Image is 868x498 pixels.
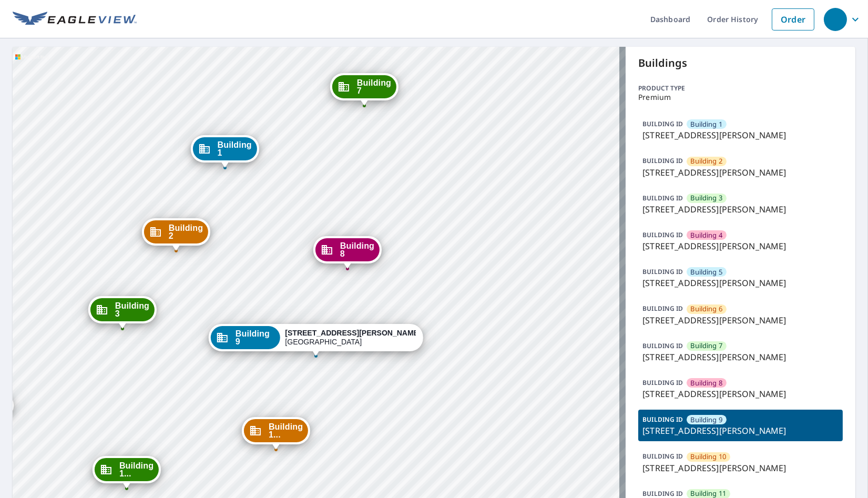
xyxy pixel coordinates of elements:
p: BUILDING ID [642,267,683,276]
p: [STREET_ADDRESS][PERSON_NAME] [642,277,839,289]
p: BUILDING ID [642,489,683,498]
div: Dropped pin, building Building 2, Commercial property, 19199 Jackson Court Elk River, MN 55330 [142,218,210,251]
span: Building 1 [691,119,723,129]
p: BUILDING ID [642,230,683,239]
p: BUILDING ID [642,415,683,424]
span: Building 3 [691,193,723,203]
div: Dropped pin, building Building 9, Commercial property, 19199 Jackson Court Elk River, MN 55330 [209,324,423,357]
p: [STREET_ADDRESS][PERSON_NAME] [642,203,839,216]
div: Dropped pin, building Building 7, Commercial property, 19199 Jackson Court Elk River, MN 55330 [330,73,399,106]
div: [GEOGRAPHIC_DATA] [285,329,416,347]
span: Building 7 [357,79,391,95]
span: Building 4 [691,230,723,240]
span: Building 2 [691,156,723,166]
div: Dropped pin, building Building 11, Commercial property, 19199 Jackson Court Elk River, MN 55330 [93,456,161,489]
span: Building 1... [269,423,303,439]
span: Building 3 [115,302,149,318]
div: Dropped pin, building Building 8, Commercial property, 19199 Jackson Court Elk River, MN 55330 [313,236,382,269]
span: Building 9 [691,415,723,425]
p: BUILDING ID [642,378,683,387]
span: Building 8 [691,378,723,388]
span: Building 6 [691,304,723,314]
img: EV Logo [13,12,137,27]
span: Building 7 [691,341,723,351]
p: BUILDING ID [642,341,683,350]
span: Building 5 [691,267,723,277]
p: BUILDING ID [642,194,683,202]
div: Dropped pin, building Building 3, Commercial property, 19199 Jackson Court Elk River, MN 55330 [88,296,157,329]
span: Building 8 [340,242,374,258]
p: Premium [638,93,843,101]
p: [STREET_ADDRESS][PERSON_NAME] [642,166,839,179]
p: [STREET_ADDRESS][PERSON_NAME] [642,462,839,474]
p: [STREET_ADDRESS][PERSON_NAME] [642,314,839,327]
p: [STREET_ADDRESS][PERSON_NAME] [642,351,839,363]
div: Dropped pin, building Building 1, Commercial property, 19199 Jackson Court Elk River, MN 55330 [191,135,259,168]
p: [STREET_ADDRESS][PERSON_NAME] [642,424,839,437]
p: BUILDING ID [642,452,683,461]
p: BUILDING ID [642,119,683,128]
strong: [STREET_ADDRESS][PERSON_NAME] [285,329,421,337]
p: Buildings [638,55,843,71]
span: Building 2 [169,224,203,240]
p: BUILDING ID [642,304,683,313]
p: [STREET_ADDRESS][PERSON_NAME] [642,240,839,252]
span: Building 1... [119,462,154,477]
p: [STREET_ADDRESS][PERSON_NAME] [642,388,839,400]
p: [STREET_ADDRESS][PERSON_NAME] [642,129,839,141]
span: Building 9 [236,330,275,345]
p: Product type [638,84,843,93]
span: Building 10 [691,452,727,462]
span: Building 1 [218,141,252,157]
p: BUILDING ID [642,156,683,165]
div: Dropped pin, building Building 10, Commercial property, 19199 Jackson Court Elk River, MN 55330 [242,417,310,450]
a: Order [772,8,814,31]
